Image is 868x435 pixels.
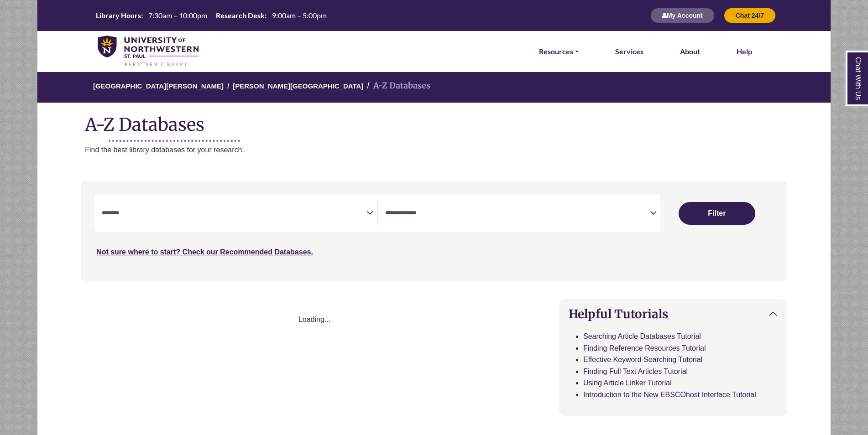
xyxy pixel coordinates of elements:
[272,11,327,20] span: 9:00am – 5:00pm
[92,10,330,19] table: Hours Today
[615,46,643,57] a: Services
[37,71,831,103] nav: breadcrumb
[583,379,672,387] a: Using Article Linker Tutorial
[583,332,701,340] a: Searching Article Databases Tutorial
[93,81,224,90] a: [GEOGRAPHIC_DATA][PERSON_NAME]
[233,81,363,90] a: [PERSON_NAME][GEOGRAPHIC_DATA]
[85,144,831,156] p: Find the best library databases for your research.
[680,46,700,57] a: About
[363,79,430,93] li: A-Z Databases
[148,11,207,20] span: 7:30am – 10:00pm
[37,107,831,135] h1: A-Z Databases
[385,210,650,217] textarea: Filter
[81,181,787,280] nav: Search filters
[583,356,702,363] a: Effective Keyword Searching Tutorial
[92,10,143,20] th: Library Hours:
[583,391,756,399] a: Introduction to the New EBSCOhost Interface Tutorial
[539,46,579,57] a: Resources
[583,344,706,352] a: Finding Reference Resources Tutorial
[92,10,330,21] a: Hours Today
[583,368,688,375] a: Finding Full Text Articles Tutorial
[98,36,199,67] img: library_home
[724,8,776,23] button: Chat 24/7
[679,202,755,225] button: Submit for Search Results
[212,10,267,20] th: Research Desk:
[650,11,715,19] a: My Account
[737,46,752,57] a: Help
[102,210,366,217] textarea: Filter
[650,8,715,23] button: My Account
[96,248,313,256] a: Not sure where to start? Check our Recommended Databases.
[559,300,787,328] button: Helpful Tutorials
[724,11,776,19] a: Chat 24/7
[81,314,548,326] div: Loading...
